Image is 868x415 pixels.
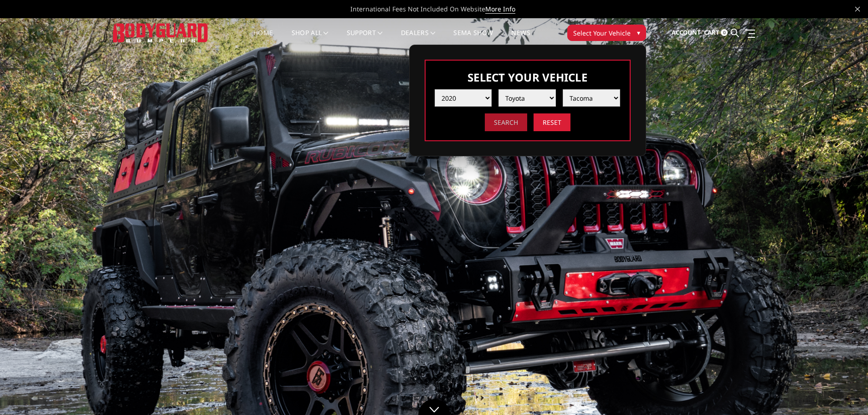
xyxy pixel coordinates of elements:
a: News [511,30,530,47]
span: Select Your Vehicle [573,28,631,38]
button: 4 of 5 [826,272,835,286]
a: shop all [292,30,329,47]
img: BODYGUARD BUMPERS [113,23,209,42]
button: 2 of 5 [826,242,835,257]
a: Dealers [401,30,436,47]
button: 3 of 5 [826,257,835,272]
span: Cart [704,28,719,36]
a: Click to Down [418,399,450,415]
h3: Select Your Vehicle [435,70,621,85]
span: 0 [721,29,728,36]
button: Select Your Vehicle [567,25,646,41]
input: Search [485,113,527,131]
a: More Info [485,5,515,14]
a: Support [347,30,383,47]
a: Home [253,30,273,47]
iframe: Chat Widget [822,371,868,415]
span: Account [672,28,701,36]
button: 1 of 5 [826,228,835,242]
a: SEMA Show [453,30,493,47]
input: Reset [534,113,570,131]
a: Cart 0 [704,20,728,45]
button: 5 of 5 [826,286,835,301]
span: ▾ [637,28,640,37]
a: Account [672,20,701,45]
